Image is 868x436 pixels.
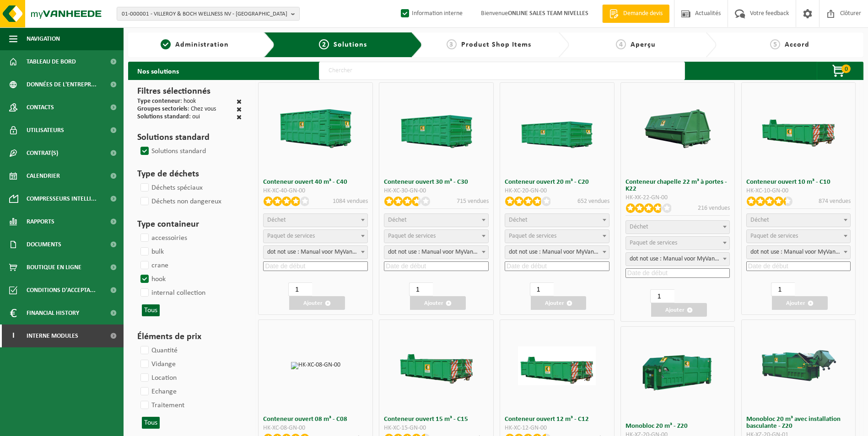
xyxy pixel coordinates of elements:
span: Compresseurs intelli... [27,187,97,210]
span: dot not use : Manual voor MyVanheede [264,246,367,259]
button: Ajouter [410,296,466,310]
span: Conditions d'accepta... [27,279,96,302]
label: Solutions standard [139,144,206,158]
span: I [9,324,17,347]
h3: Conteneur ouvert 08 m³ - C08 [263,416,368,423]
span: 4 [616,39,626,49]
div: HK-XC-40-GN-00 [263,188,368,194]
span: Déchet [388,217,407,223]
span: Solutions [334,41,367,48]
label: accessoiries [139,231,187,245]
p: 715 vendues [457,197,489,206]
div: HK-XC-30-GN-00 [384,188,489,194]
h3: Conteneur ouvert 30 m³ - C30 [384,179,489,186]
h2: Nos solutions [128,62,188,80]
span: dot not use : Manual voor MyVanheede [626,253,730,266]
span: dot not use : Manual voor MyVanheede [747,246,851,259]
span: 0 [841,64,851,73]
button: Ajouter [651,303,707,317]
input: 1 [288,282,312,296]
span: Paquet de services [630,239,677,246]
span: Déchet [509,217,528,223]
span: 01-000001 - VILLEROY & BOCH WELLNESS NV - [GEOGRAPHIC_DATA] [122,7,287,21]
h3: Conteneur ouvert 10 m³ - C10 [746,179,851,186]
input: 1 [530,282,554,296]
img: HK-XC-20-GN-00 [518,109,596,148]
span: Contacts [27,96,54,119]
span: dot not use : Manual voor MyVanheede [625,252,730,266]
label: crane [139,259,168,272]
button: 01-000001 - VILLEROY & BOCH WELLNESS NV - [GEOGRAPHIC_DATA] [117,7,300,21]
button: Ajouter [772,296,828,310]
input: Date de début [625,268,730,278]
input: Date de début [263,261,368,271]
span: dot not use : Manual voor MyVanheede [505,245,609,259]
span: Données de l'entrepr... [27,73,97,96]
label: Vidange [139,357,176,371]
button: Ajouter [289,296,345,310]
span: dot not use : Manual voor MyVanheede [746,245,851,259]
h3: Type containeur [137,218,242,231]
img: HK-XC-08-GN-00 [291,362,340,369]
div: HK-XC-12-GN-00 [505,425,609,431]
div: HK-XC-20-GN-00 [505,188,609,194]
span: dot not use : Manual voor MyVanheede [384,245,489,259]
p: 874 vendues [819,197,851,206]
span: Administration [175,41,229,48]
img: HK-XK-22-GN-00 [639,109,717,148]
div: : hook [137,98,196,106]
strong: ONLINE SALES TEAM NIVELLES [508,10,588,17]
p: 1084 vendues [333,197,368,206]
div: : Chez vous [137,106,216,114]
a: 5Accord [721,39,859,50]
a: 3Product Shop Items [427,39,551,50]
input: Chercher [319,62,685,80]
button: 0 [817,62,863,80]
p: 216 vendues [698,203,730,213]
label: bulk [139,245,164,259]
button: Tous [142,304,160,316]
h3: Conteneur ouvert 20 m³ - C20 [505,179,609,186]
h3: Éléments de prix [137,330,242,344]
label: hook [139,272,166,286]
input: Date de début [505,261,609,271]
span: Interne modules [27,324,78,347]
span: Paquet de services [509,233,556,239]
span: Aperçu [631,41,656,48]
h3: Conteneur ouvert 15 m³ - C15 [384,416,489,423]
h3: Filtres sélectionnés [137,85,242,98]
div: HK-XC-10-GN-00 [746,188,851,194]
img: HK-XC-10-GN-00 [760,109,837,148]
label: Déchets non dangereux [139,195,221,208]
span: Déchet [267,217,286,223]
label: Location [139,371,177,385]
span: Documents [27,233,61,256]
span: 3 [447,39,457,49]
span: Type conteneur [137,98,180,105]
span: Solutions standard [137,113,189,120]
h3: Type de déchets [137,167,242,181]
img: HK-XC-40-GN-00 [277,109,355,148]
div: HK-XK-22-GN-00 [625,195,730,201]
span: Calendrier [27,165,60,187]
button: Tous [142,417,160,429]
span: Demande devis [621,9,665,18]
h3: Conteneur ouvert 40 m³ - C40 [263,179,368,186]
span: Rapports [27,210,54,233]
span: Déchet [630,223,648,230]
div: HK-XC-15-GN-00 [384,425,489,431]
div: : oui [137,114,200,122]
span: Groupes sectoriels [137,106,188,112]
label: Traitement [139,399,184,412]
span: Paquet de services [267,233,315,239]
label: internal collection [139,286,205,300]
span: Navigation [27,27,60,50]
a: 4Aperçu [574,39,698,50]
span: 5 [770,39,780,49]
input: 1 [650,289,674,303]
span: dot not use : Manual voor MyVanheede [505,246,609,259]
span: Accord [785,41,809,48]
img: HK-XC-12-GN-00 [518,346,596,385]
span: Tableau de bord [27,50,76,73]
label: Echange [139,385,177,399]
